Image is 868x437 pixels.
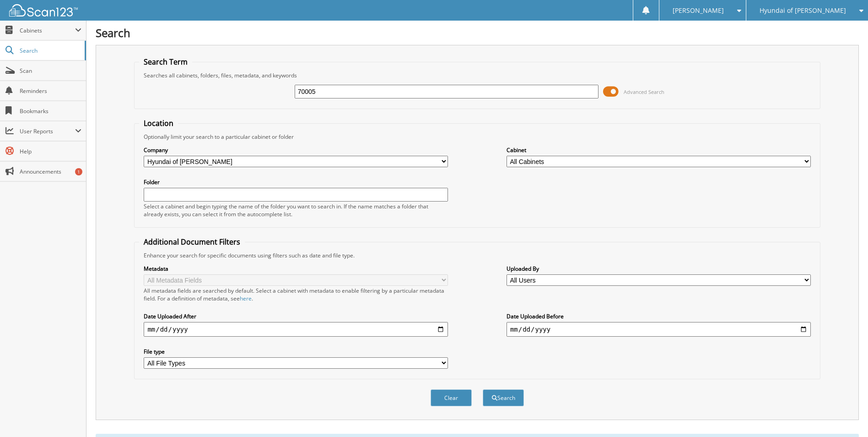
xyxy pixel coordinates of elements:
span: Cabinets [20,27,75,34]
legend: Additional Document Filters [139,237,245,247]
legend: Search Term [139,57,192,67]
label: File type [144,348,448,355]
label: Folder [144,178,448,186]
button: Clear [431,389,472,406]
input: end [507,322,811,337]
span: Scan [20,67,81,75]
span: User Reports [20,127,75,135]
h1: Search [96,25,859,40]
img: scan123-logo-white.svg [9,4,78,16]
legend: Location [139,118,178,128]
button: Search [483,389,524,406]
input: start [144,322,448,337]
span: [PERSON_NAME] [673,8,724,13]
div: Enhance your search for specific documents using filters such as date and file type. [139,251,815,259]
span: Bookmarks [20,107,81,115]
span: Reminders [20,87,81,95]
div: 1 [75,168,82,175]
label: Uploaded By [507,265,811,273]
span: Advanced Search [624,88,664,95]
label: Date Uploaded Before [507,312,811,320]
label: Cabinet [507,146,811,154]
span: Search [20,47,80,55]
span: Hyundai of [PERSON_NAME] [760,8,846,13]
div: Optionally limit your search to a particular cabinet or folder [139,133,815,141]
span: Help [20,147,81,155]
label: Company [144,146,448,154]
div: Searches all cabinets, folders, files, metadata, and keywords [139,71,815,79]
label: Metadata [144,265,448,273]
label: Date Uploaded After [144,312,448,320]
div: All metadata fields are searched by default. Select a cabinet with metadata to enable filtering b... [144,287,448,302]
div: Select a cabinet and begin typing the name of the folder you want to search in. If the name match... [144,202,448,218]
span: Announcements [20,168,81,175]
a: here [240,295,252,302]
